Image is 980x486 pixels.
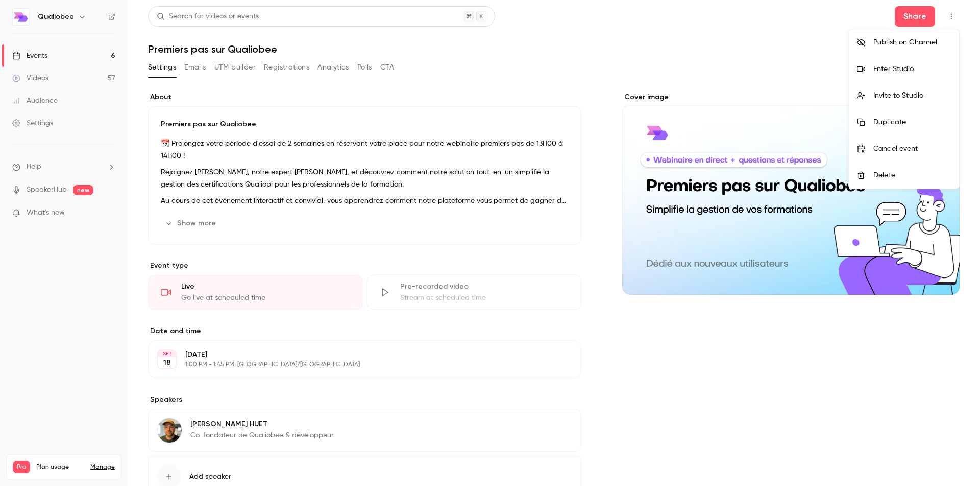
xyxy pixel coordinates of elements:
[873,37,951,48] div: Publish on Channel
[873,144,951,154] div: Cancel event
[873,90,951,101] div: Invite to Studio
[873,170,951,180] div: Delete
[873,117,951,127] div: Duplicate
[873,64,951,74] div: Enter Studio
